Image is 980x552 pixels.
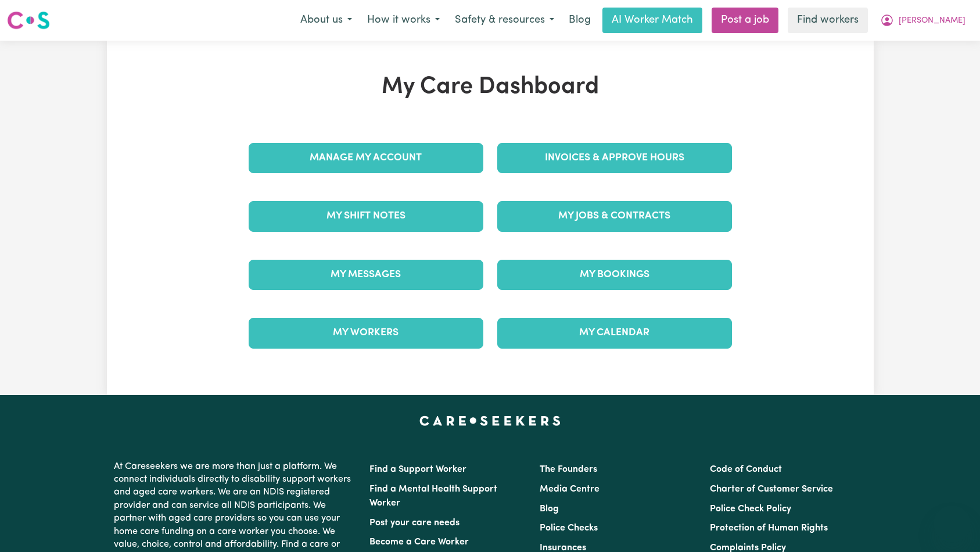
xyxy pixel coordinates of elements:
[242,73,739,101] h1: My Care Dashboard
[497,318,732,348] a: My Calendar
[788,8,868,33] a: Find workers
[369,537,469,547] a: Become a Care Worker
[540,465,597,474] a: The Founders
[249,143,483,173] a: Manage My Account
[249,318,483,348] a: My Workers
[497,143,732,173] a: Invoices & Approve Hours
[419,416,561,425] a: Careseekers home page
[934,506,971,543] iframe: Button to launch messaging window
[562,8,598,33] a: Blog
[447,8,562,33] button: Safety & resources
[249,260,483,290] a: My Messages
[369,465,466,474] a: Find a Support Worker
[710,465,782,474] a: Code of Conduct
[293,8,360,33] button: About us
[602,8,702,33] a: AI Worker Match
[497,201,732,231] a: My Jobs & Contracts
[7,7,50,34] a: Careseekers logo
[710,524,828,533] a: Protection of Human Rights
[899,15,965,27] span: [PERSON_NAME]
[710,485,833,494] a: Charter of Customer Service
[360,8,447,33] button: How it works
[873,8,973,33] button: My Account
[369,485,497,508] a: Find a Mental Health Support Worker
[540,504,559,514] a: Blog
[369,518,460,528] a: Post your care needs
[249,201,483,231] a: My Shift Notes
[540,485,600,494] a: Media Centre
[540,524,598,533] a: Police Checks
[7,10,50,31] img: Careseekers logo
[710,504,791,514] a: Police Check Policy
[497,260,732,290] a: My Bookings
[712,8,778,33] a: Post a job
